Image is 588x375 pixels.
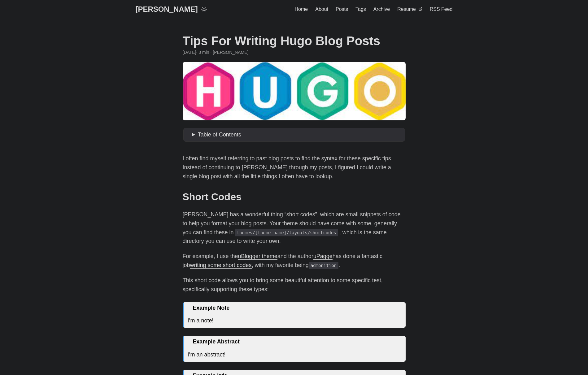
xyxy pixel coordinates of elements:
[309,262,338,268] a: admonition
[355,6,366,12] span: Tags
[183,252,406,270] p: For example, I use the and the author has done a fantastic job , with my favorite being .
[309,262,338,269] code: admonition
[198,131,241,138] span: Table of Contents
[313,253,333,259] a: uPagge
[315,6,328,12] span: About
[184,302,406,314] div: Example Note
[183,49,196,56] span: 2021-10-20 22:46:24 -0400 -0400
[183,33,406,48] h1: Tips For Writing Hugo Blog Posts
[183,49,406,56] div: · 3 min · [PERSON_NAME]
[183,191,406,203] h2: Short Codes
[184,336,406,348] div: Example Abstract
[183,154,406,181] p: I often find myself referring to past blog posts to find the syntax for these specific tips. Inst...
[295,6,308,12] span: Home
[188,348,402,362] div: I’m an abstract!
[336,6,348,12] span: Posts
[238,253,277,259] a: uBlogger theme
[397,6,416,12] span: Resume
[188,314,402,328] div: I’m a note!
[190,262,252,268] a: writing some short codes
[430,6,453,12] span: RSS Feed
[183,276,406,294] p: This short code allows you to bring some beautiful attention to some specific test, specifically ...
[235,229,338,236] code: themes/[theme-name]/layouts/shortcodes
[373,6,390,12] span: Archive
[183,210,406,246] p: [PERSON_NAME] has a wonderful thing “short codes”, which are small snippets of code to help you f...
[192,130,403,139] summary: Table of Contents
